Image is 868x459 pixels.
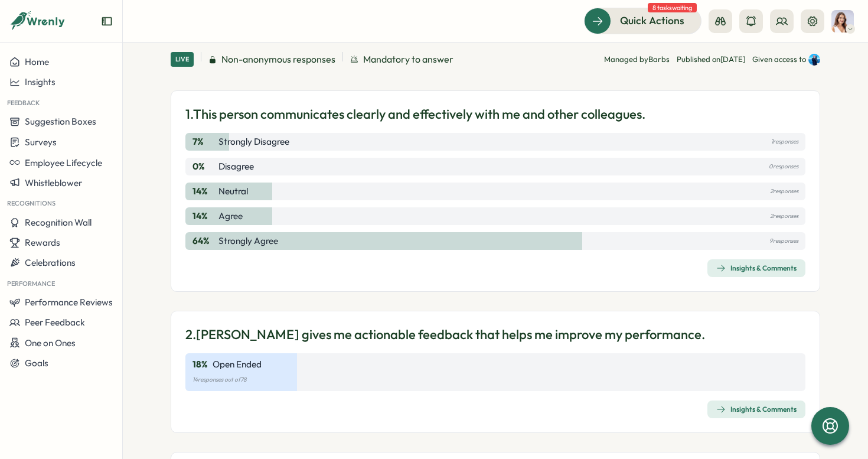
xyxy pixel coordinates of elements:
[25,317,85,328] span: Peer Feedback
[770,185,798,198] p: 2 responses
[185,325,705,344] p: 2. [PERSON_NAME] gives me actionable feedback that helps me improve my performance.
[604,54,670,65] p: Managed by
[218,160,254,173] p: Disagree
[720,54,745,64] span: [DATE]
[25,76,56,87] span: Insights
[716,263,797,273] div: Insights & Comments
[620,13,684,28] span: Quick Actions
[752,54,806,65] p: Given access to
[831,10,854,32] img: Barbs
[25,337,76,349] span: One on Ones
[192,135,216,148] p: 7 %
[25,217,92,228] span: Recognition Wall
[25,257,76,268] span: Celebrations
[769,235,798,248] p: 9 responses
[25,177,82,188] span: Whistleblower
[808,54,820,66] img: Henry Innis
[25,56,49,67] span: Home
[716,405,797,414] div: Insights & Comments
[707,259,805,277] button: Insights & Comments
[192,235,216,248] p: 64 %
[192,373,798,386] p: 14 responses out of 78
[218,185,248,198] p: Neutral
[192,185,216,198] p: 14 %
[677,54,745,65] p: Published on
[218,235,278,248] p: Strongly Agree
[770,210,798,223] p: 2 responses
[707,401,805,418] button: Insights & Comments
[648,3,697,12] span: 8 tasks waiting
[185,105,645,123] p: 1. This person communicates clearly and effectively with me and other colleagues.
[771,135,798,148] p: 1 responses
[192,160,216,173] p: 0 %
[213,358,262,371] p: Open Ended
[192,210,216,223] p: 14 %
[192,358,208,371] p: 18 %
[101,15,113,27] button: Expand sidebar
[25,357,48,369] span: Goals
[25,297,113,308] span: Performance Reviews
[648,54,670,64] span: Barbs
[171,52,194,67] div: Live
[363,52,453,67] span: Mandatory to answer
[221,52,335,67] span: Non-anonymous responses
[25,136,57,148] span: Surveys
[25,237,60,248] span: Rewards
[218,135,289,148] p: Strongly Disagree
[25,116,96,127] span: Suggestion Boxes
[218,210,243,223] p: Agree
[769,160,798,173] p: 0 responses
[25,157,102,168] span: Employee Lifecycle
[584,8,701,34] button: Quick Actions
